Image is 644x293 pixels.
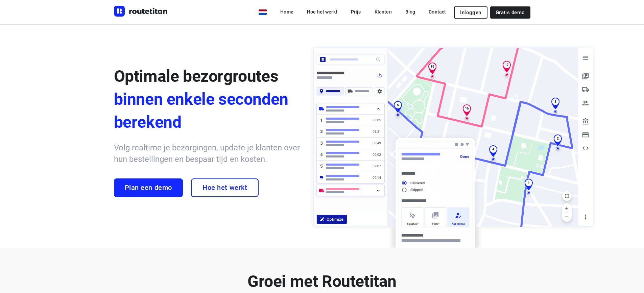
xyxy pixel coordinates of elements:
[460,10,481,15] span: Inloggen
[496,10,525,15] span: Gratis demo
[369,6,397,18] a: Klanten
[423,6,451,18] a: Contact
[454,6,487,19] button: Inloggen
[191,178,259,197] a: Hoe het werkt
[400,6,421,18] a: Blog
[202,184,247,192] span: Hoe het werkt
[114,88,300,134] span: binnen enkele seconden berekend
[114,142,300,165] h6: Volg realtime je bezorgingen, update je klanten over hun bestellingen en bespaar tijd en kosten.
[309,44,597,249] img: illustration
[345,6,366,18] a: Prijs
[275,6,299,18] a: Home
[490,6,530,19] a: Gratis demo
[125,184,172,192] span: Plan een demo
[302,6,343,18] a: Hoe het werkt
[114,178,183,197] a: Plan een demo
[114,6,168,17] img: Routetitan logo
[114,6,168,18] a: Routetitan
[247,272,397,291] b: Groei met Routetitan
[114,67,279,86] span: Optimale bezorgroutes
